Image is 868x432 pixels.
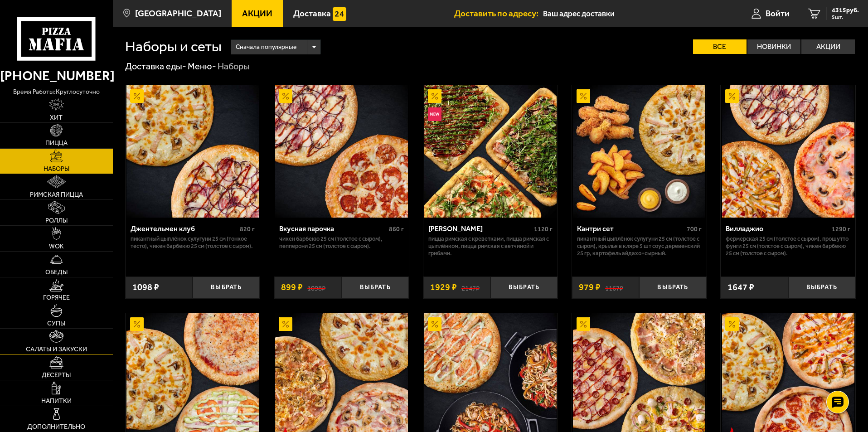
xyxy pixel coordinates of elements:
span: Роллы [45,218,68,224]
p: Фермерская 25 см (толстое с сыром), Прошутто Фунги 25 см (толстое с сыром), Чикен Барбекю 25 см (... [726,235,850,257]
label: Новинки [747,39,801,54]
span: 1098 ₽ [132,283,159,292]
a: Меню- [188,61,216,72]
div: Вилладжио [726,224,829,233]
img: Акционный [428,89,441,103]
p: Пицца Римская с креветками, Пицца Римская с цыплёнком, Пицца Римская с ветчиной и грибами. [428,235,553,257]
span: 700 г [687,225,702,233]
span: 979 ₽ [579,283,601,292]
img: Акционный [130,317,144,331]
img: 15daf4d41897b9f0e9f617042186c801.svg [333,7,346,21]
span: Пицца [45,140,68,146]
span: Римская пицца [30,192,83,198]
span: Десерты [42,372,71,379]
input: Ваш адрес доставки [543,5,717,22]
s: 2147 ₽ [461,283,480,292]
p: Пикантный цыплёнок сулугуни 25 см (тонкое тесто), Чикен Барбекю 25 см (толстое с сыром). [131,235,255,250]
span: 5 шт. [832,15,859,20]
span: Горячее [43,295,70,301]
img: Акционный [428,317,441,331]
button: Выбрать [639,277,706,299]
label: Акции [801,39,855,54]
s: 1098 ₽ [307,283,325,292]
a: Доставка еды- [125,61,186,72]
p: Чикен Барбекю 25 см (толстое с сыром), Пепперони 25 см (толстое с сыром). [279,235,404,250]
span: Акции [242,9,272,18]
span: Супы [47,320,65,327]
span: Обеды [45,269,68,276]
img: Акционный [577,89,590,103]
span: 1647 ₽ [727,283,754,292]
img: Джентельмен клуб [126,85,259,218]
div: [PERSON_NAME] [428,224,532,233]
span: Салаты и закуски [26,346,87,353]
span: 4315 руб. [832,7,859,14]
label: Все [693,39,747,54]
img: Акционный [279,89,292,103]
span: Напитки [41,398,72,404]
span: Доставка [293,9,331,18]
a: АкционныйНовинкаМама Миа [423,85,558,218]
span: Сначала популярные [236,39,296,56]
span: WOK [49,243,64,250]
a: АкционныйВкусная парочка [274,85,409,218]
span: Дополнительно [27,424,85,430]
button: Выбрать [490,277,558,299]
button: Выбрать [342,277,409,299]
button: Выбрать [193,277,260,299]
img: Новинка [428,107,441,121]
span: Хит [50,115,63,121]
span: Доставить по адресу: [454,9,543,18]
span: 820 г [240,225,255,233]
img: Вилладжио [722,85,854,218]
img: Акционный [130,89,144,103]
span: 1120 г [534,225,553,233]
a: АкционныйВилладжио [721,85,855,218]
span: 1929 ₽ [430,283,457,292]
img: Мама Миа [424,85,557,218]
a: АкционныйКантри сет [572,85,707,218]
img: Акционный [577,317,590,331]
span: 899 ₽ [281,283,303,292]
span: 1290 г [832,225,850,233]
div: Джентельмен клуб [131,224,238,233]
span: 860 г [389,225,404,233]
img: Кантри сет [573,85,705,218]
s: 1167 ₽ [605,283,623,292]
div: Наборы [218,61,250,73]
p: Пикантный цыплёнок сулугуни 25 см (толстое с сыром), крылья в кляре 5 шт соус деревенский 25 гр, ... [577,235,702,257]
img: Вкусная парочка [275,85,407,218]
span: Наборы [44,166,69,172]
img: Акционный [725,317,739,331]
img: Акционный [279,317,292,331]
h1: Наборы и сеты [125,39,222,54]
button: Выбрать [788,277,855,299]
div: Кантри сет [577,224,684,233]
div: Вкусная парочка [279,224,387,233]
a: АкционныйДжентельмен клуб [126,85,260,218]
span: Войти [766,9,790,18]
span: [GEOGRAPHIC_DATA] [135,9,221,18]
img: Акционный [725,89,739,103]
